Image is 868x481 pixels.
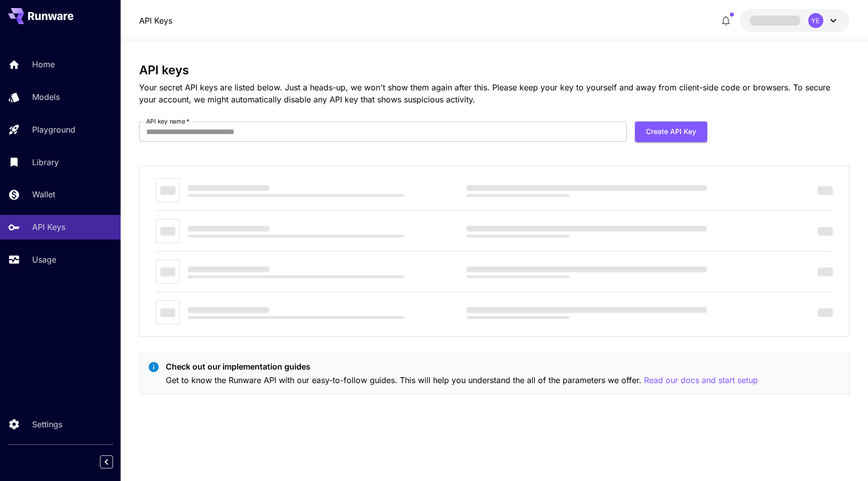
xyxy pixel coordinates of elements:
[32,254,56,266] p: Usage
[100,455,113,468] button: Collapse sidebar
[139,15,172,27] a: API Keys
[32,221,65,233] p: API Keys
[644,374,758,387] button: Read our docs and start setup
[139,81,849,105] p: Your secret API keys are listed below. Just a heads-up, we won't show them again after this. Plea...
[146,117,189,126] label: API key name
[32,188,55,200] p: Wallet
[635,122,707,142] button: Create API Key
[740,9,849,32] button: YE
[32,58,55,70] p: Home
[139,15,172,27] nav: breadcrumb
[32,418,62,430] p: Settings
[32,91,60,103] p: Models
[166,374,758,387] p: Get to know the Runware API with our easy-to-follow guides. This will help you understand the all...
[32,156,59,168] p: Library
[107,453,121,471] div: Collapse sidebar
[166,360,758,373] p: Check out our implementation guides
[139,63,849,77] h3: API keys
[32,124,75,136] p: Playground
[808,13,823,28] div: YE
